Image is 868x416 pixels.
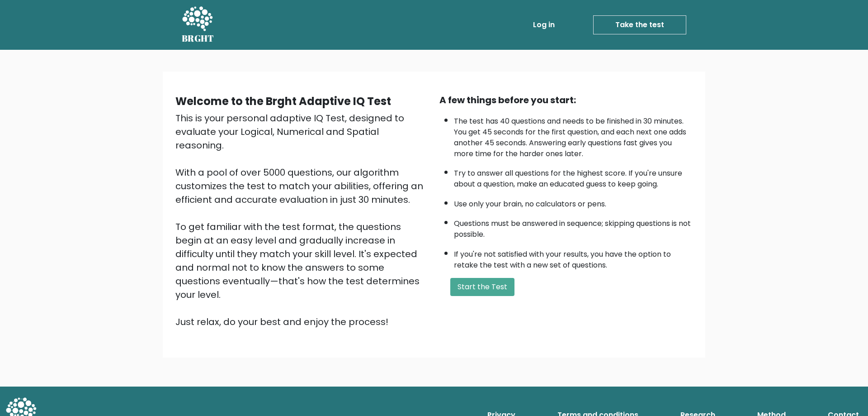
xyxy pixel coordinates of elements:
[454,194,693,210] li: Use only your brain, no calculators or pens.
[454,244,693,271] li: If you're not satisfied with your results, you have the option to retake the test with a new set ...
[454,111,693,159] li: The test has 40 questions and needs to be finished in 30 minutes. You get 45 seconds for the firs...
[593,15,686,34] a: Take the test
[454,214,693,240] li: Questions must be answered in sequence; skipping questions is not possible.
[175,111,429,329] div: This is your personal adaptive IQ Test, designed to evaluate your Logical, Numerical and Spatial ...
[450,278,514,296] button: Start the Test
[182,4,214,46] a: BRGHT
[439,93,693,107] div: A few things before you start:
[182,33,214,44] h5: BRGHT
[529,16,558,34] a: Log in
[175,94,391,109] b: Welcome to the Brght Adaptive IQ Test
[454,163,693,190] li: Try to answer all questions for the highest score. If you're unsure about a question, make an edu...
